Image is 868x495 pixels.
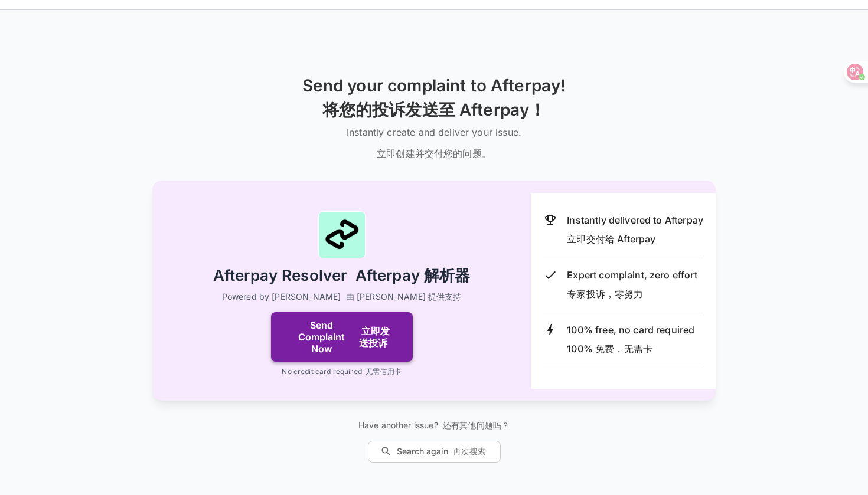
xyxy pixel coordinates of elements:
h6: Instantly create and deliver your issue. [302,124,566,166]
font: 将您的投诉发送至 Afterpay！ [322,100,546,120]
font: 专家投诉，零努力 [567,288,643,300]
button: Send Complaint Now 立即发送投诉 [271,312,413,362]
h2: Afterpay Resolver [213,265,471,286]
font: 立即创建并交付您的问题。 [377,147,491,159]
button: Search again 再次搜索 [368,441,501,463]
font: 无需信用卡 [366,367,402,376]
p: No credit card required [282,366,402,377]
font: 由 [PERSON_NAME] 提供支持 [346,291,462,301]
font: 立即发送投诉 [359,325,390,349]
p: 100% free, no card required [567,323,694,360]
font: 还有其他问题吗？ [443,420,510,430]
font: 100% 免费，无需卡 [567,343,652,355]
p: Instantly delivered to Afterpay [567,213,703,251]
p: Have another issue? [358,419,510,431]
img: Afterpay [318,211,366,258]
p: Powered by [PERSON_NAME] [222,291,462,303]
h1: Send your complaint to Afterpay! [302,76,566,124]
p: Expert complaint, zero effort [567,268,697,306]
font: Afterpay 解析器 [355,266,471,284]
font: 立即交付给 Afterpay [567,233,655,245]
font: 再次搜索 [453,446,486,456]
